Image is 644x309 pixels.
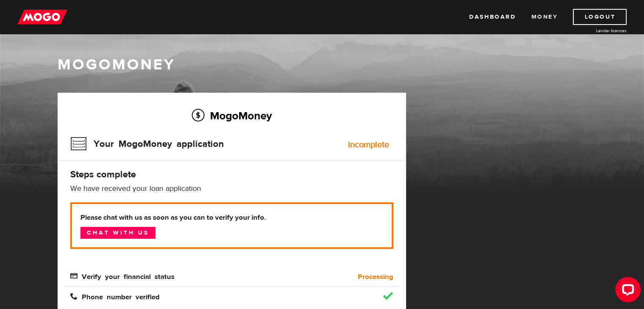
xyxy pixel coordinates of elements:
iframe: LiveChat chat widget [608,273,644,309]
a: Logout [573,9,627,25]
h1: MogoMoney [58,56,587,74]
b: Processing [358,272,393,282]
b: Please chat with us as soon as you can to verify your info. [80,212,383,223]
p: We have received your loan application [70,184,393,194]
a: Lender licences [563,28,627,34]
a: Chat with us [80,227,155,239]
h2: MogoMoney [70,107,393,124]
span: Phone number verified [70,292,160,300]
div: Incomplete [348,141,389,149]
span: Verify your financial status [70,272,174,279]
h3: Your MogoMoney application [70,133,224,155]
h4: Steps complete [70,168,393,180]
a: Dashboard [469,9,516,25]
a: Money [531,9,558,25]
img: mogo_logo-11ee424be714fa7cbb0f0f49df9e16ec.png [17,9,67,25]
